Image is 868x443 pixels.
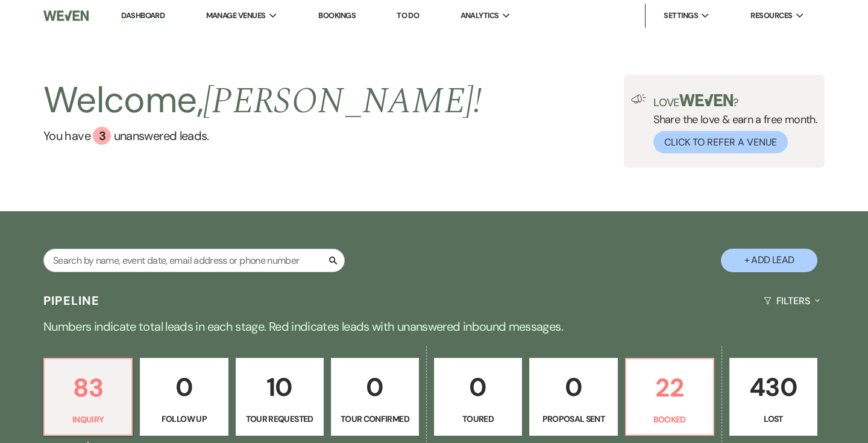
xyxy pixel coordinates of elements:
[140,358,228,436] a: 0Follow Up
[442,367,514,407] p: 0
[759,285,825,317] button: Filters
[52,413,124,426] p: Inquiry
[664,10,698,22] span: Settings
[737,412,810,425] p: Lost
[43,127,482,145] a: You have 3 unanswered leads.
[653,131,788,153] button: Click to Refer a Venue
[331,358,419,436] a: 0Tour Confirmed
[318,10,356,21] a: Bookings
[203,74,482,129] span: [PERSON_NAME] !
[653,94,817,108] p: Love ?
[43,292,100,309] h3: Pipeline
[43,249,345,272] input: Search by name, event date, email address or phone number
[679,94,733,106] img: weven-logo-green.svg
[339,367,411,407] p: 0
[646,94,817,153] div: Share the love & earn a free month.
[529,358,617,436] a: 0Proposal Sent
[750,10,792,22] span: Resources
[244,412,316,425] p: Tour Requested
[43,3,89,28] img: Weven Logo
[434,358,522,436] a: 0Toured
[537,412,609,425] p: Proposal Sent
[442,412,514,425] p: Toured
[737,367,810,407] p: 430
[236,358,324,436] a: 10Tour Requested
[631,94,646,104] img: loud-speaker-illustration.svg
[634,368,706,408] p: 22
[397,10,419,21] a: To Do
[121,10,165,22] a: Dashboard
[43,358,133,436] a: 83Inquiry
[244,367,316,407] p: 10
[721,249,817,272] button: + Add Lead
[52,368,124,408] p: 83
[93,127,111,145] div: 3
[206,10,266,22] span: Manage Venues
[148,412,220,425] p: Follow Up
[461,10,499,22] span: Analytics
[43,75,482,127] h2: Welcome,
[729,358,817,436] a: 430Lost
[625,358,714,436] a: 22Booked
[148,367,220,407] p: 0
[339,412,411,425] p: Tour Confirmed
[634,413,706,426] p: Booked
[537,367,609,407] p: 0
